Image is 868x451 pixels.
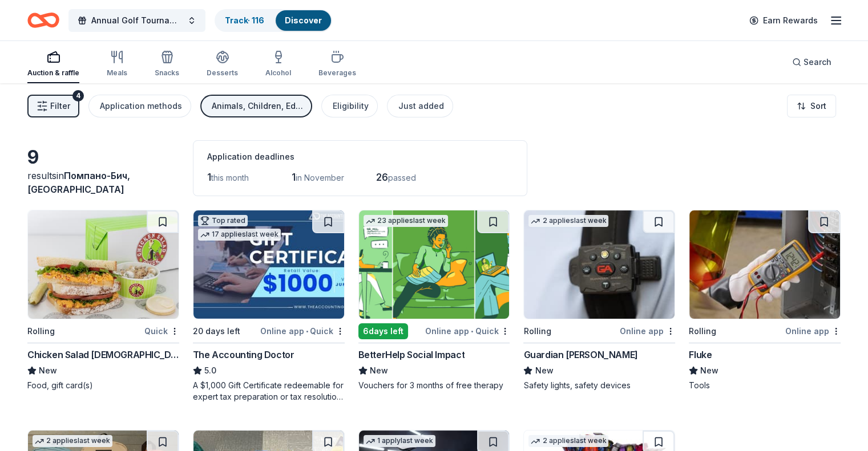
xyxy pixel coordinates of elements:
[27,348,179,361] div: Chicken Salad [DEMOGRAPHIC_DATA]
[358,323,408,339] div: 6 days left
[107,46,127,83] button: Meals
[155,68,179,78] div: Snacks
[364,215,448,227] div: 23 applies last week
[333,99,369,113] div: Eligibility
[358,210,510,391] a: Image for BetterHelp Social Impact23 applieslast week6days leftOnline app•QuickBetterHelp Social ...
[785,324,841,338] div: Online app
[207,171,211,183] span: 1
[215,9,332,32] button: Track· 116Discover
[27,210,179,391] a: Image for Chicken Salad ChickRollingQuickChicken Salad [DEMOGRAPHIC_DATA]NewFood, gift card(s)
[100,99,182,113] div: Application methods
[207,46,238,83] button: Desserts
[398,99,444,113] div: Just added
[425,324,510,338] div: Online app Quick
[27,46,79,83] button: Auction & raffle
[193,324,240,338] div: 20 days left
[376,171,388,183] span: 26
[265,46,291,83] button: Alcohol
[27,380,179,391] div: Food, gift card(s)
[39,364,57,377] span: New
[204,364,216,377] span: 5.0
[27,7,59,34] a: Home
[198,229,281,241] div: 17 applies last week
[742,10,825,31] a: Earn Rewards
[193,348,294,361] div: The Accounting Doctor
[689,210,840,319] img: Image for Fluke
[265,68,291,78] div: Alcohol
[318,46,356,83] button: Beverages
[689,348,712,361] div: Fluke
[27,170,130,195] span: in
[198,215,248,226] div: Top rated
[68,9,205,32] button: Annual Golf Tournament
[524,210,675,319] img: Image for Guardian Angel Device
[528,215,608,227] div: 2 applies last week
[27,95,79,117] button: Filter4
[88,95,191,117] button: Application methods
[700,364,718,377] span: New
[689,324,716,338] div: Rolling
[523,348,637,361] div: Guardian [PERSON_NAME]
[359,210,510,319] img: Image for BetterHelp Social Impact
[810,99,826,113] span: Sort
[33,435,112,447] div: 2 applies last week
[689,380,841,391] div: Tools
[211,173,249,182] span: this month
[358,348,465,361] div: BetterHelp Social Impact
[783,51,841,74] button: Search
[155,46,179,83] button: Snacks
[364,435,435,447] div: 1 apply last week
[804,55,831,69] span: Search
[27,170,130,195] span: Помпано-Бич, [GEOGRAPHIC_DATA]
[296,173,344,182] span: in November
[358,380,510,391] div: Vouchers for 3 months of free therapy
[387,95,453,117] button: Just added
[620,324,675,338] div: Online app
[292,171,296,183] span: 1
[388,173,416,182] span: passed
[689,210,841,391] a: Image for FlukeRollingOnline appFlukeNewTools
[193,210,345,403] a: Image for The Accounting DoctorTop rated17 applieslast week20 days leftOnline app•QuickThe Accoun...
[523,380,675,391] div: Safety lights, safety devices
[306,327,308,336] span: •
[50,99,70,113] span: Filter
[528,435,608,447] div: 2 applies last week
[200,95,312,117] button: Animals, Children, Education, First Responders, Social Justice, Health, Wellness & Fitness
[207,150,513,164] div: Application deadlines
[107,68,127,78] div: Meals
[370,364,388,377] span: New
[787,95,836,117] button: Sort
[535,364,553,377] span: New
[27,169,179,196] div: results
[28,210,179,319] img: Image for Chicken Salad Chick
[318,68,356,78] div: Beverages
[27,146,179,169] div: 9
[72,90,84,101] div: 4
[193,210,344,319] img: Image for The Accounting Doctor
[212,99,303,113] div: Animals, Children, Education, First Responders, Social Justice, Health, Wellness & Fitness
[260,324,345,338] div: Online app Quick
[91,14,183,27] span: Annual Golf Tournament
[523,324,551,338] div: Rolling
[27,68,79,78] div: Auction & raffle
[193,380,345,403] div: A $1,000 Gift Certificate redeemable for expert tax preparation or tax resolution services—recipi...
[471,327,473,336] span: •
[144,324,179,338] div: Quick
[321,95,378,117] button: Eligibility
[207,68,238,78] div: Desserts
[225,15,264,25] a: Track· 116
[27,324,55,338] div: Rolling
[285,15,322,25] a: Discover
[523,210,675,391] a: Image for Guardian Angel Device2 applieslast weekRollingOnline appGuardian [PERSON_NAME]NewSafety...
